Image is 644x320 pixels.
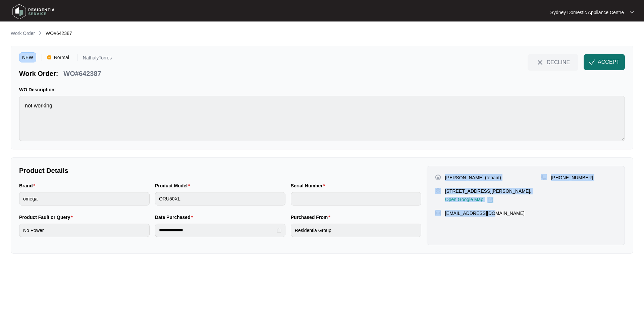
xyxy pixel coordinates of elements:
img: dropdown arrow [630,11,634,14]
p: WO#642387 [63,69,101,78]
p: [PERSON_NAME] (tenant) [445,174,501,181]
span: DECLINE [547,58,570,66]
p: [STREET_ADDRESS][PERSON_NAME], [445,188,532,194]
p: NathalyTorres [83,55,112,62]
span: ACCEPT [598,58,620,66]
img: map-pin [435,210,441,216]
img: user-pin [435,174,441,180]
button: check-IconACCEPT [584,54,625,70]
img: residentia service logo [10,2,57,22]
img: map-pin [435,188,441,194]
button: close-IconDECLINE [528,54,578,70]
img: Link-External [487,197,493,203]
span: WO#642387 [46,31,72,36]
input: Date Purchased [159,227,275,234]
p: Product Details [19,166,421,175]
p: Sydney Domestic Appliance Centre [550,9,624,16]
label: Product Model [155,182,193,189]
input: Product Model [155,192,285,205]
img: close-Icon [536,58,544,66]
label: Product Fault or Query [19,214,75,221]
input: Serial Number [291,192,421,205]
label: Brand [19,182,38,189]
img: Vercel Logo [47,55,51,59]
a: Open Google Map [445,197,493,203]
label: Purchased From [291,214,333,221]
label: Date Purchased [155,214,196,221]
p: [EMAIL_ADDRESS][DOMAIN_NAME] [445,210,525,217]
a: Work Order [9,30,36,37]
p: WO Description: [19,86,625,93]
p: Work Order: [19,69,58,78]
input: Purchased From [291,224,421,237]
span: Normal [51,52,72,62]
span: NEW [19,52,36,62]
img: check-Icon [589,59,595,65]
label: Serial Number [291,182,328,189]
input: Brand [19,192,150,205]
textarea: not working. [19,96,625,141]
img: chevron-right [38,30,43,36]
input: Product Fault or Query [19,224,150,237]
img: map-pin [541,174,547,180]
p: [PHONE_NUMBER] [551,174,593,181]
p: Work Order [11,30,35,37]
